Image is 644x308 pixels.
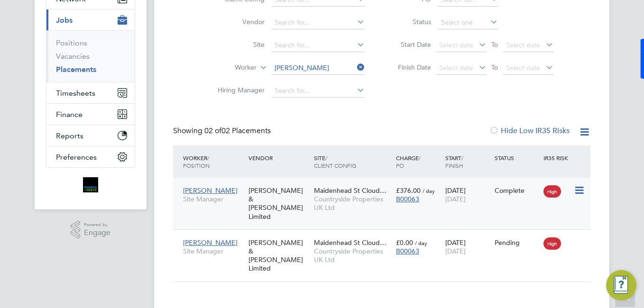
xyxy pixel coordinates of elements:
[312,149,394,174] div: Site
[439,63,473,72] span: Select date
[541,149,574,166] div: IR35 Risk
[56,110,83,119] span: Finance
[46,9,135,30] button: Jobs
[56,16,73,25] span: Jobs
[495,238,539,247] div: Pending
[183,247,244,255] span: Site Manager
[56,89,95,98] span: Timesheets
[46,146,135,167] button: Preferences
[271,39,365,52] input: Search for...
[46,82,135,103] button: Timesheets
[246,181,312,226] div: [PERSON_NAME] & [PERSON_NAME] Limited
[183,186,238,195] span: [PERSON_NAME]
[46,30,135,82] div: Jobs
[394,149,443,174] div: Charge
[204,126,221,136] span: 02 of
[314,195,391,212] span: Countryside Properties UK Ltd
[439,41,473,49] span: Select date
[388,40,431,49] label: Start Date
[396,238,413,247] span: £0.00
[423,187,435,194] span: / day
[488,38,501,51] span: To
[83,177,98,192] img: bromak-logo-retina.png
[56,153,97,162] span: Preferences
[271,84,365,98] input: Search for...
[396,186,421,195] span: £376.00
[173,126,273,136] div: Showing
[506,41,540,49] span: Select date
[506,63,540,72] span: Select date
[210,86,265,94] label: Hiring Manager
[84,229,110,237] span: Engage
[246,149,312,166] div: Vendor
[492,149,542,166] div: Status
[396,154,421,169] span: / PO
[445,154,463,169] span: / Finish
[56,131,83,140] span: Reports
[543,185,561,198] span: High
[314,238,386,247] span: Maidenhead St Cloud…
[183,238,238,247] span: [PERSON_NAME]
[314,154,356,169] span: / Client Config
[415,239,427,246] span: / day
[181,181,590,189] a: [PERSON_NAME]Site Manager[PERSON_NAME] & [PERSON_NAME] LimitedMaidenhead St Cloud…Countryside Pro...
[46,104,135,125] button: Finance
[84,221,110,229] span: Powered by
[71,221,111,239] a: Powered byEngage
[388,63,431,72] label: Finish Date
[396,195,419,203] span: B00063
[271,62,365,75] input: Search for...
[489,126,570,136] label: Hide Low IR35 Risks
[606,270,636,300] button: Engage Resource Center
[204,126,271,136] span: 02 Placements
[543,237,561,250] span: High
[46,125,135,146] button: Reports
[210,40,265,49] label: Site
[183,154,210,169] span: / Position
[396,247,419,255] span: B00063
[488,61,501,73] span: To
[210,18,265,26] label: Vendor
[445,195,466,203] span: [DATE]
[388,18,431,26] label: Status
[56,52,90,61] a: Vacancies
[46,177,135,192] a: Go to home page
[202,63,257,72] label: Worker
[438,16,498,29] input: Select one
[181,233,590,241] a: [PERSON_NAME]Site Manager[PERSON_NAME] & [PERSON_NAME] LimitedMaidenhead St Cloud…Countryside Pro...
[314,247,391,264] span: Countryside Properties UK Ltd
[56,38,87,47] a: Positions
[445,247,466,255] span: [DATE]
[443,181,492,208] div: [DATE]
[271,16,365,29] input: Search for...
[181,149,246,174] div: Worker
[443,234,492,260] div: [DATE]
[56,65,96,74] a: Placements
[183,195,244,203] span: Site Manager
[314,186,386,195] span: Maidenhead St Cloud…
[246,234,312,278] div: [PERSON_NAME] & [PERSON_NAME] Limited
[443,149,492,174] div: Start
[495,186,539,195] div: Complete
